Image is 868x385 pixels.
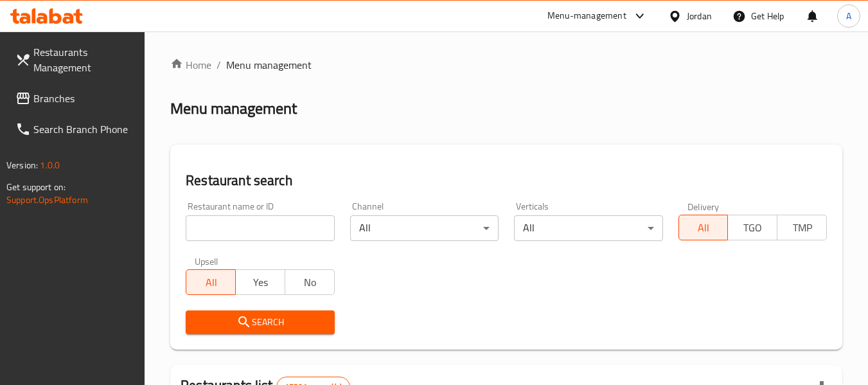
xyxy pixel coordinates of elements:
button: Yes [235,269,285,295]
span: Search [196,314,324,330]
a: Home [170,57,211,73]
button: TGO [727,215,777,240]
span: Branches [33,91,135,106]
span: No [290,273,330,292]
span: Yes [241,273,280,292]
label: Upsell [195,256,218,265]
span: TMP [783,219,822,237]
button: TMP [777,215,827,240]
a: Restaurants Management [5,37,145,83]
span: Menu management [226,57,312,73]
a: Support.OpsPlatform [6,192,88,208]
button: All [678,215,729,240]
button: All [186,269,236,295]
h2: Restaurant search [186,171,827,190]
li: / [217,57,221,73]
span: Restaurants Management [33,44,135,75]
span: Version: [6,157,38,174]
button: No [285,269,335,295]
a: Branches [5,83,145,114]
h2: Menu management [170,98,297,119]
div: Menu-management [547,8,626,24]
div: Jordan [687,9,712,23]
span: All [684,219,723,237]
a: Search Branch Phone [5,114,145,145]
div: All [350,215,499,241]
span: A [846,9,851,23]
div: All [514,215,662,241]
nav: breadcrumb [170,57,842,73]
span: Get support on: [6,179,66,195]
span: TGO [733,219,772,237]
span: 1.0.0 [40,157,60,174]
button: Search [186,310,334,334]
span: Search Branch Phone [33,121,135,137]
span: All [191,273,231,292]
label: Delivery [687,202,720,211]
input: Search for restaurant name or ID.. [186,215,334,241]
